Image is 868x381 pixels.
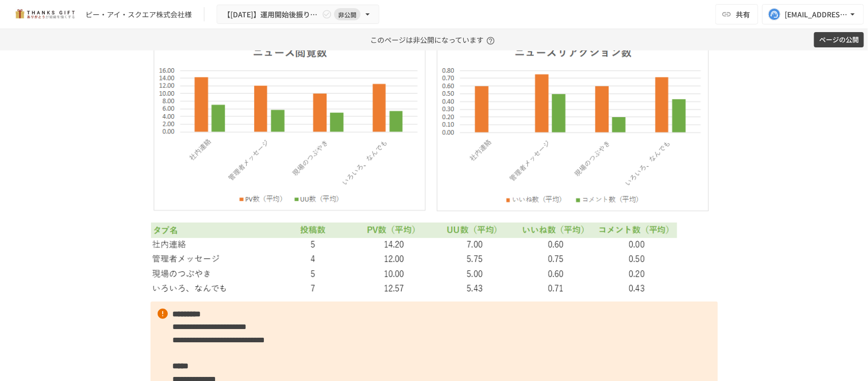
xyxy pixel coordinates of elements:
[814,32,864,48] button: ページの公開
[785,8,848,21] div: [EMAIL_ADDRESS][DOMAIN_NAME]
[715,4,758,24] button: 共有
[85,9,192,20] div: ピー・アイ・スクエア株式会社様
[370,29,498,50] p: このページは非公開になっています
[736,9,750,20] span: 共有
[12,6,77,22] img: mMP1OxWUAhQbsRWCurg7vIHe5HqDpP7qZo7fRoNLXQh
[762,4,864,24] button: [EMAIL_ADDRESS][DOMAIN_NAME]
[334,9,361,20] span: 非公開
[223,8,320,21] span: 【[DATE]】運用開始後振り返りミーティング
[217,5,379,24] button: 【[DATE]】運用開始後振り返りミーティング非公開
